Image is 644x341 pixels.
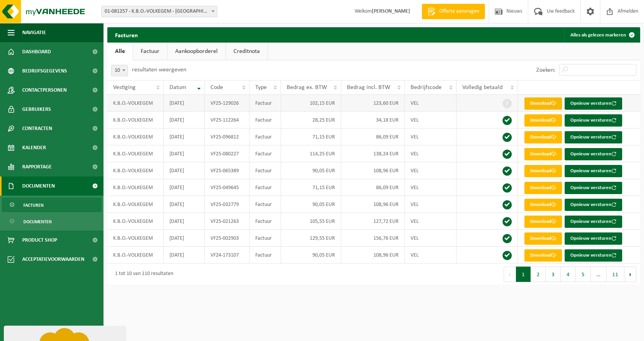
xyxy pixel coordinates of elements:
span: Bedrijfsgegevens [22,61,67,81]
td: [DATE] [164,95,204,112]
td: K.B.O.-VOLKEGEM [107,128,164,145]
td: VEL [405,196,456,213]
td: VEL [405,247,456,264]
td: 156,76 EUR [341,230,405,247]
a: Creditnota [226,43,268,60]
td: Factuur [250,179,281,196]
td: 90,05 EUR [281,162,342,179]
td: [DATE] [164,213,204,230]
span: Contactpersonen [22,81,67,100]
td: [DATE] [164,162,204,179]
td: [DATE] [164,196,204,213]
td: VF25-002903 [205,230,250,247]
span: Documenten [23,214,52,229]
td: Factuur [250,230,281,247]
td: VF25-129026 [205,95,250,112]
td: VF25-032779 [205,196,250,213]
span: Code [210,84,223,91]
td: VF25-096812 [205,128,250,145]
td: Factuur [250,95,281,112]
td: Factuur [250,128,281,145]
a: Alle [107,43,133,60]
button: Opnieuw versturen [565,114,622,127]
td: [DATE] [164,230,204,247]
td: 34,18 EUR [341,112,405,128]
button: Opnieuw versturen [565,97,622,110]
img: Profielafbeelding agent [6,2,117,113]
span: Volledig betaald [462,84,503,91]
span: … [591,267,606,282]
a: Download [524,182,562,194]
td: 108,96 EUR [341,247,405,264]
td: 86,09 EUR [341,128,405,145]
button: Opnieuw versturen [565,199,622,211]
td: K.B.O.-VOLKEGEM [107,179,164,196]
span: Bedrag ex. BTW [287,84,327,91]
span: Gebruikers [22,100,51,119]
a: Download [524,232,562,245]
button: Opnieuw versturen [565,249,622,262]
td: 71,15 EUR [281,179,342,196]
button: 11 [606,267,624,282]
span: Facturen [23,198,44,213]
td: 105,55 EUR [281,213,342,230]
td: VF25-112264 [205,112,250,128]
td: 90,05 EUR [281,196,342,213]
td: 102,15 EUR [281,95,342,112]
td: [DATE] [164,112,204,128]
button: Opnieuw versturen [565,232,622,245]
td: VF24-173107 [205,247,250,264]
td: [DATE] [164,128,204,145]
span: Bedrag incl. BTW [347,84,390,91]
td: VEL [405,112,456,128]
td: VEL [405,230,456,247]
span: 01-081257 - K.B.O.-VOLKEGEM - OUDENAARDE [102,6,217,17]
td: K.B.O.-VOLKEGEM [107,145,164,162]
span: Kalender [22,138,46,157]
td: VF25-049645 [205,179,250,196]
span: Rapportage [22,157,52,176]
td: VF25-080227 [205,145,250,162]
a: Download [524,199,562,211]
a: Download [524,165,562,177]
iframe: chat widget [4,324,128,341]
td: 71,15 EUR [281,128,342,145]
td: VEL [405,145,456,162]
button: Alles als gelezen markeren [564,27,639,43]
span: Offerte aanvragen [437,8,481,15]
td: [DATE] [164,145,204,162]
td: K.B.O.-VOLKEGEM [107,247,164,264]
td: Factuur [250,112,281,128]
span: 10 [111,65,128,76]
td: Factuur [250,196,281,213]
td: VF25-021263 [205,213,250,230]
td: K.B.O.-VOLKEGEM [107,213,164,230]
a: Download [524,114,562,127]
td: 108,96 EUR [341,196,405,213]
button: 2 [531,267,546,282]
td: Factuur [250,145,281,162]
a: Documenten [2,214,102,229]
td: 127,72 EUR [341,213,405,230]
td: 114,25 EUR [281,145,342,162]
a: Download [524,249,562,262]
td: VEL [405,213,456,230]
span: 01-081257 - K.B.O.-VOLKEGEM - OUDENAARDE [101,6,217,17]
a: Download [524,216,562,228]
button: 1 [516,267,531,282]
span: Type [255,84,267,91]
td: 90,05 EUR [281,247,342,264]
span: Documenten [22,176,55,196]
td: [DATE] [164,247,204,264]
span: Dashboard [22,42,51,61]
td: K.B.O.-VOLKEGEM [107,162,164,179]
a: Download [524,131,562,143]
td: VEL [405,95,456,112]
button: Opnieuw versturen [565,216,622,228]
span: 10 [112,65,128,76]
button: Next [624,267,636,282]
a: Factuur [133,43,167,60]
td: K.B.O.-VOLKEGEM [107,230,164,247]
a: Download [524,97,562,110]
a: Aankoopborderel [168,43,225,60]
